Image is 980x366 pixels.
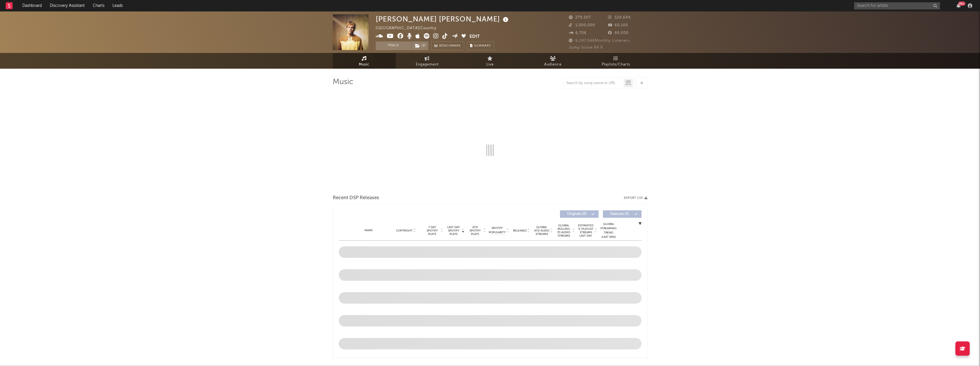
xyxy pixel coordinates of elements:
span: Global ATD Audio Streams [534,225,550,236]
button: Features(0) [603,210,642,218]
a: Playlists/Charts [585,53,648,69]
span: Originals ( 0 ) [564,212,590,216]
span: Engagement [416,61,439,68]
span: ATD Spotify Plays [468,225,483,236]
span: Last Day Spotify Plays [446,225,461,236]
span: Live [486,61,494,68]
span: 279,507 [569,16,591,19]
div: 99 + [958,1,965,6]
span: 6,706 [569,31,587,35]
span: Global Rolling 7D Audio Streams [556,224,572,238]
button: Originals(0) [560,210,599,218]
span: Benchmark [439,43,461,50]
input: Search by song name or URL [563,81,624,86]
span: Spotify Popularity [489,226,506,235]
button: Edit [470,33,480,40]
span: Summary [474,44,491,48]
span: Released [513,229,526,232]
span: 1,000,000 [569,23,595,27]
span: 529,694 [608,16,631,19]
span: Features ( 0 ) [607,212,633,216]
span: ( 2 ) [411,41,429,50]
a: Music [333,53,396,69]
span: 6,247,546 Monthly Listeners [569,39,630,43]
span: Copyright [396,229,413,232]
a: Audience [522,53,585,69]
span: Recent DSP Releases [333,195,379,201]
div: [PERSON_NAME] [PERSON_NAME] [376,14,510,24]
span: 60,100 [608,23,628,27]
input: Search for artists [854,2,940,9]
button: Export CSV [624,196,648,200]
a: Live [459,53,522,69]
div: Name [350,228,388,233]
button: (2) [412,41,428,50]
button: 99+ [957,3,961,8]
span: 7 Day Spotify Plays [425,225,440,236]
span: Playlists/Charts [602,61,630,68]
a: Engagement [396,53,459,69]
span: Jump Score: 84.9 [569,46,603,50]
button: Summary [467,41,494,50]
span: Estimated % Playlist Streams Last Day [578,224,594,238]
div: Global Streaming Trend (Last 60D) [600,222,617,239]
a: Benchmark [431,41,464,50]
span: 89,000 [608,31,629,35]
button: Track [376,41,411,50]
span: Audience [544,61,562,68]
span: Music [359,61,369,68]
div: [GEOGRAPHIC_DATA] | Country [376,25,443,32]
